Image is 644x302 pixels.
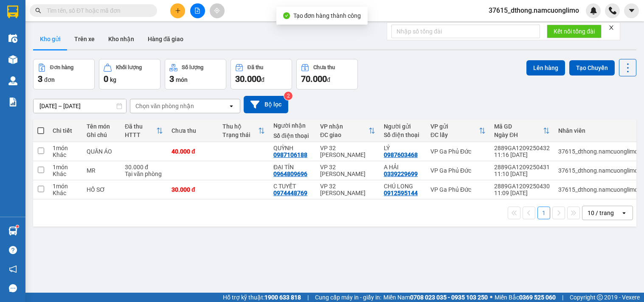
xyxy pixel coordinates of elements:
span: ⚪️ [490,296,492,299]
img: warehouse-icon [8,34,17,43]
div: HỒ SƠ [87,186,116,193]
div: 0339229699 [384,171,418,177]
input: Select a date range. [34,99,126,113]
div: 2889GA1209250430 [494,183,550,190]
button: Đơn hàng3đơn [33,59,95,89]
img: warehouse-icon [8,55,17,64]
th: Toggle SortBy [426,120,490,142]
div: Đã thu [247,64,263,70]
img: warehouse-icon [8,226,17,235]
div: Người gửi [384,123,422,130]
div: MR [87,167,116,174]
div: Đơn hàng [50,64,73,70]
div: 30.000 đ [125,164,163,171]
div: Số điện thoại [384,131,422,138]
button: aim [210,3,225,18]
div: Khác [53,151,78,158]
span: file-add [194,8,200,14]
span: Tạo đơn hàng thành công [293,12,361,19]
th: Toggle SortBy [316,120,380,142]
button: plus [170,3,185,18]
span: đ [261,76,264,83]
button: Kho gửi [33,29,67,49]
div: Đã thu [125,123,156,130]
svg: open [228,103,235,109]
span: Hỗ trợ kỹ thuật: [223,293,301,302]
div: C TUYẾT [273,183,312,190]
span: plus [175,8,181,14]
div: Chọn văn phòng nhận [135,102,194,110]
div: Chi tiết [53,127,78,134]
strong: 1900 633 818 [264,294,301,301]
div: VP nhận [320,123,368,130]
button: Chưa thu70.000đ [296,59,358,89]
div: 0964809696 [273,171,307,177]
sup: 1 [16,225,19,228]
div: Nhân viên [558,127,638,134]
button: caret-down [624,3,639,18]
div: 40.000 đ [172,148,214,155]
span: 3 [38,74,42,84]
span: 30.000 [235,74,261,84]
div: 0987106188 [273,151,307,158]
div: Chưa thu [172,127,214,134]
button: Trên xe [67,29,101,49]
button: Đã thu30.000đ [231,59,292,89]
span: món [176,76,188,83]
div: VP Ga Phủ Đức [430,186,486,193]
div: 11:16 [DATE] [494,151,550,158]
div: Số lượng [182,64,203,70]
div: Mã GD [494,123,543,130]
div: VP gửi [430,123,479,130]
button: Số lượng3món [165,59,226,89]
div: Khối lượng [116,64,142,70]
div: Ghi chú [87,131,116,138]
span: Cung cấp máy in - giấy in: [315,293,381,302]
span: Miền Nam [383,293,488,302]
button: Bộ lọc [244,96,288,113]
img: phone-icon [609,7,616,14]
span: Miền Bắc [495,293,556,302]
div: 37615_dthong.namcuonglimo [558,186,638,193]
div: QUẦN ÁO [87,148,116,155]
div: Số điện thoại [273,132,312,139]
div: Trạng thái [222,131,258,138]
button: Kho nhận [101,29,141,49]
span: message [9,284,17,292]
div: A HẢI [384,164,422,171]
div: 1 món [53,145,78,151]
div: VP Ga Phủ Đức [430,148,486,155]
div: VP 32 [PERSON_NAME] [320,164,375,177]
span: 37615_dthong.namcuonglimo [482,5,586,16]
div: ĐC giao [320,131,368,138]
div: HTTT [125,131,156,138]
div: Chưa thu [313,64,335,70]
span: | [562,293,563,302]
strong: 0708 023 035 - 0935 103 250 [410,294,488,301]
div: LÝ [384,145,422,151]
button: Hàng đã giao [141,29,190,49]
button: Khối lượng0kg [99,59,160,89]
div: Tên món [87,123,116,130]
span: check-circle [283,12,290,19]
div: 30.000 đ [172,186,214,193]
div: Người nhận [273,122,312,129]
th: Toggle SortBy [121,120,167,142]
div: 2889GA1209250432 [494,145,550,151]
div: ĐC lấy [430,131,479,138]
div: VP Ga Phủ Đức [430,167,486,174]
div: 11:10 [DATE] [494,171,550,177]
div: 1 món [53,183,78,190]
div: VP 32 [PERSON_NAME] [320,145,375,158]
div: Tại văn phòng [125,171,163,177]
div: Thu hộ [222,123,258,130]
button: Lên hàng [526,60,565,75]
strong: 0369 525 060 [519,294,556,301]
button: Kết nối tổng đài [547,25,602,38]
sup: 2 [284,92,292,100]
span: caret-down [628,7,636,14]
span: đơn [44,76,55,83]
div: 1 món [53,164,78,171]
div: VP 32 [PERSON_NAME] [320,183,375,196]
span: | [307,293,309,302]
